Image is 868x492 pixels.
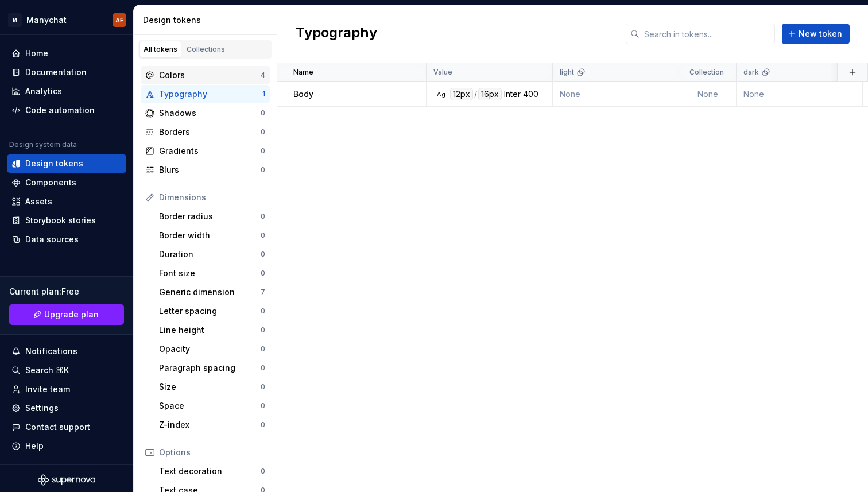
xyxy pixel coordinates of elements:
div: AF [115,16,123,25]
div: 0 [261,146,265,156]
div: Generic dimension [159,286,261,298]
a: Home [7,44,126,63]
a: Generic dimension7 [154,283,270,301]
div: 0 [261,420,265,429]
a: Borders0 [141,123,270,141]
div: 0 [261,401,265,410]
div: Space [159,400,261,412]
a: Shadows0 [141,104,270,122]
div: 1 [262,90,265,99]
div: Letter spacing [159,305,261,317]
div: Options [159,447,265,458]
div: Analytics [25,86,62,97]
div: 0 [261,307,265,316]
div: Storybook stories [25,215,96,226]
div: Border radius [159,211,261,222]
a: Border radius0 [154,207,270,226]
a: Data sources [7,230,126,249]
button: Upgrade plan [9,304,124,325]
div: Documentation [25,67,87,78]
div: Settings [25,402,59,414]
div: 0 [261,109,265,118]
div: Search ⌘K [25,365,69,376]
div: 0 [261,231,265,240]
div: Manychat [26,14,67,26]
button: Notifications [7,342,126,361]
div: Data sources [25,234,79,245]
div: 0 [261,269,265,278]
a: Components [7,173,126,192]
div: 0 [261,467,265,476]
div: 0 [261,250,265,259]
p: light [560,68,574,77]
input: Search in tokens... [640,24,775,44]
a: Settings [7,399,126,417]
a: Letter spacing0 [154,302,270,320]
svg: Supernova Logo [38,474,95,486]
div: Design system data [9,140,77,149]
a: Opacity0 [154,340,270,358]
a: Paragraph spacing0 [154,359,270,377]
div: 0 [261,344,265,354]
div: Z-index [159,419,261,431]
div: Shadows [159,107,261,119]
a: Z-index0 [154,416,270,434]
div: Font size [159,268,261,279]
a: Gradients0 [141,142,270,160]
div: Borders [159,126,261,138]
div: Opacity [159,343,261,355]
a: Invite team [7,380,126,398]
a: Analytics [7,82,126,100]
a: Documentation [7,63,126,82]
div: 12px [450,88,473,100]
div: Colors [159,69,261,81]
div: Ag [436,90,445,99]
span: New token [799,28,842,40]
div: Size [159,381,261,393]
div: Invite team [25,383,70,395]
a: Typography1 [141,85,270,103]
div: 400 [523,88,538,100]
div: 0 [261,363,265,373]
a: Assets [7,192,126,211]
p: Body [293,88,313,100]
div: Inter [504,88,521,100]
div: Blurs [159,164,261,176]
a: Line height0 [154,321,270,339]
a: Code automation [7,101,126,119]
div: 0 [261,326,265,335]
div: Border width [159,230,261,241]
div: Current plan : Free [9,286,124,297]
div: 0 [261,212,265,221]
div: 0 [261,127,265,137]
div: Collections [187,45,225,54]
a: Design tokens [7,154,126,173]
div: Code automation [25,104,95,116]
td: None [737,82,863,107]
a: Space0 [154,397,270,415]
div: Help [25,440,44,452]
a: Size0 [154,378,270,396]
p: Name [293,68,313,77]
div: All tokens [144,45,177,54]
button: New token [782,24,850,44]
button: Search ⌘K [7,361,126,379]
div: M [8,13,22,27]
div: Design tokens [25,158,83,169]
button: Contact support [7,418,126,436]
p: Collection [689,68,724,77]
div: 7 [261,288,265,297]
td: None [679,82,737,107]
div: 16px [478,88,502,100]
button: Help [7,437,126,455]
div: Design tokens [143,14,272,26]
div: Home [25,48,48,59]
div: 4 [261,71,265,80]
div: Contact support [25,421,90,433]
div: Paragraph spacing [159,362,261,374]
div: 0 [261,382,265,392]
a: Font size0 [154,264,270,282]
span: Upgrade plan [44,309,99,320]
div: 0 [261,165,265,175]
